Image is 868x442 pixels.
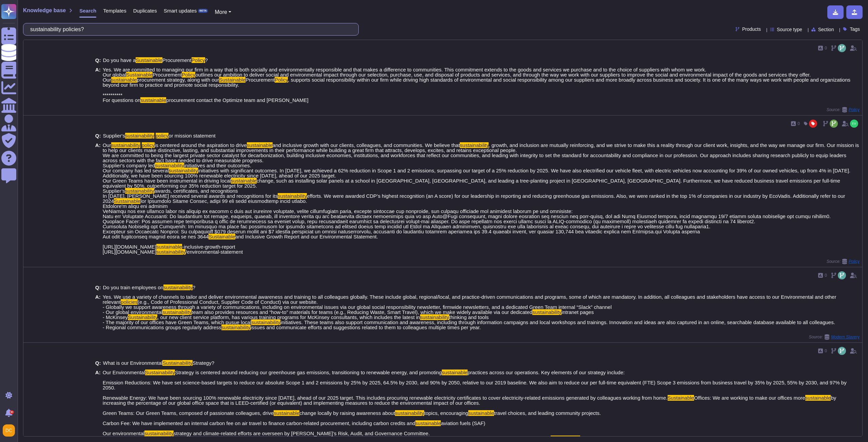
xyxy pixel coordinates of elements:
[103,285,163,290] span: Do you train employees on
[95,294,101,330] b: A:
[103,294,836,305] span: Yes. We use a variety of channels to tailor and deliver environmental awareness and training to a...
[415,420,441,426] mark: sustainable
[156,133,169,139] mark: policy
[103,244,235,255] span: -inclusive-growth-report [URL][DOMAIN_NAME]
[809,334,860,340] span: Source:
[797,122,800,126] span: 0
[193,360,214,366] span: Strategy?
[742,27,761,31] span: Products
[103,360,163,366] span: What is our Environmental
[103,142,111,148] span: Our
[126,72,153,78] mark: Sustainable
[163,285,193,290] mark: sustainability
[827,107,860,112] span: Source:
[23,8,66,13] span: Knowledge base
[164,8,197,13] span: Smart updates
[103,370,145,375] span: Our Environmental
[209,234,235,239] mark: Sustainable
[442,370,468,375] mark: sustainable
[156,249,185,255] mark: sustainability
[274,410,299,416] mark: sustainable
[111,142,140,148] mark: sustainability
[156,244,182,250] mark: sustainable
[79,8,96,13] span: Search
[3,424,15,437] img: user
[103,8,126,13] span: Templates
[95,285,101,290] b: Q:
[144,430,174,436] mark: sustainability
[275,77,288,83] mark: Policy
[395,410,424,416] mark: sustainability
[551,436,580,441] mark: Sustainability
[825,46,827,50] span: 0
[103,67,706,78] span: Yes. We are committed to managing our firm in a way that is both socially and environmentally res...
[215,9,227,15] span: More
[192,309,532,315] span: team also provides resources and “how-to” materials for teams (e.g., Reducing Waste, Smart Travel...
[162,57,192,63] span: Procurement
[278,193,307,199] mark: sustainability
[192,57,205,63] mark: Policy
[111,77,137,83] mark: sustainable
[247,142,273,148] mark: sustainable
[103,77,850,103] span: , supports social responsibility within our firm while driving high standards of environmental an...
[103,142,859,168] span: , growth, and inclusion are mutually reinforcing, and we strive to make this a reality through ou...
[142,142,155,148] mark: policy
[103,133,125,139] span: Supplier's
[215,8,231,16] button: More
[668,395,694,401] mark: Sustainable
[849,108,860,112] span: Policy
[205,57,208,63] span: ?
[103,198,831,239] span: lor Ipsumdolo Sitame Consec, adipi 99 eli sedd eiusmodtemp incid utlabo. Etdolore'm aliqu eni adm...
[175,370,442,375] span: Strategy is centered around reducing our greenhouse gas emissions, transitioning to renewable ene...
[850,120,858,128] img: user
[251,324,481,330] span: issues and communicate efforts and suggestions related to them to colleagues multiple times per y...
[694,395,805,401] span: Offices: We are working to make our offices more
[95,360,101,365] b: Q:
[193,285,195,290] span: ?
[103,193,845,204] span: efforts. We were awarded CDP’s highest recognition (an A score) for our leadership in reporting a...
[27,23,352,35] input: Search a question or template...
[166,97,308,103] span: procurement contact the Optimize team and [PERSON_NAME]
[103,188,278,199] span: awards, certificates, and recognitions In [DATE], [PERSON_NAME] received several awards and recog...
[103,370,847,401] span: practices across our operations. Key elements of our strategy include: Emission Reductions: We ha...
[231,178,257,184] mark: sustainable
[155,142,247,148] span: is centered around the aspiration to drive
[273,142,460,148] span: and inclusive growth with our clients, colleagues, and communities. We believe that
[103,319,835,330] span: initiatives. These teams also support communication and awareness, including through information ...
[849,259,860,264] span: Policy
[95,58,101,63] b: Q:
[95,143,101,254] b: A:
[831,335,860,339] span: Modern Slavery
[169,133,215,139] span: or mission statement
[155,163,184,168] mark: sustainability
[580,436,581,441] span: .
[103,395,836,416] span: by increasing the percentage of our global office space that is LEED-certified (or equivalent) an...
[125,133,154,139] mark: sustainability
[136,57,162,63] mark: Sustainable
[221,324,251,330] mark: sustainability
[103,309,594,320] span: intranet pages - McKinsey
[1,423,20,438] button: user
[162,360,192,366] mark: Sustainability
[95,370,101,441] b: A:
[145,370,175,375] mark: Sustainability
[95,67,101,103] b: A:
[133,8,157,13] span: Duplicates
[103,168,850,184] span: initiatives with significant outcomes. In [DATE], we achieved a 62% reduction in Scope 1 and 2 em...
[825,349,827,353] span: 0
[103,430,551,441] span: strategy and climate-related efforts are overseen by [PERSON_NAME]’s Risk, Audit, and Governance ...
[182,72,195,78] mark: Policy
[140,97,166,103] mark: sustainable
[424,410,468,416] span: topics, encouraging
[10,410,14,414] div: 9+
[121,299,138,305] mark: policies
[103,178,840,194] span: change, such as installing solar panels at a school in [GEOGRAPHIC_DATA], [GEOGRAPHIC_DATA], and ...
[219,77,245,83] mark: Sustainable
[299,410,395,416] span: change locally by raising awareness about
[251,319,280,325] mark: sustainability
[103,72,811,83] span: outlines our ambition to deliver social and environmental impact through our selection, purchase,...
[103,57,136,63] span: Do you have a
[777,27,802,32] span: Source type
[103,163,251,173] span: initiatives and their outcomes. Our company has led several
[245,77,275,83] span: Procurement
